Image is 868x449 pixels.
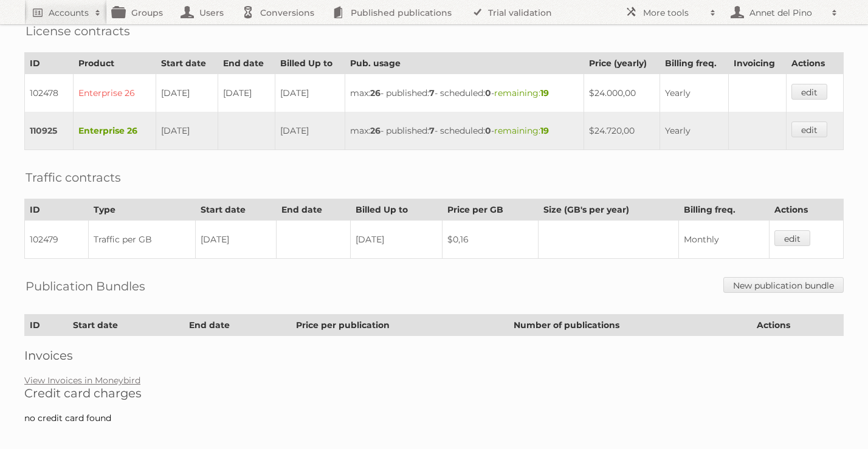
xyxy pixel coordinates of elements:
td: [DATE] [275,112,345,150]
strong: 19 [540,125,549,136]
strong: 0 [485,125,491,136]
th: End date [218,53,275,74]
td: max: - published: - scheduled: - [345,112,584,150]
th: Billing freq. [660,53,729,74]
td: $24.720,00 [584,112,660,150]
th: ID [25,315,68,336]
th: ID [25,53,74,74]
span: remaining: [494,87,549,98]
th: Actions [787,53,844,74]
strong: 7 [429,125,435,136]
td: $0,16 [442,221,539,259]
h2: More tools [643,7,704,19]
th: Invoicing [729,53,787,74]
a: View Invoices in Moneybird [24,375,140,386]
td: 102478 [25,74,74,112]
th: Start date [196,199,277,221]
td: 102479 [25,221,89,259]
th: Start date [156,53,218,74]
a: edit [774,230,810,246]
td: Yearly [660,112,729,150]
h2: Accounts [49,7,89,19]
td: max: - published: - scheduled: - [345,74,584,112]
strong: 19 [540,87,549,98]
td: Yearly [660,74,729,112]
td: [DATE] [156,74,218,112]
a: edit [791,84,827,100]
th: ID [25,199,89,221]
strong: 26 [370,87,381,98]
th: Billed Up to [275,53,345,74]
strong: 26 [370,125,381,136]
td: $24.000,00 [584,74,660,112]
h2: Credit card charges [24,386,844,400]
td: [DATE] [218,74,275,112]
th: End date [277,199,351,221]
th: Billing freq. [678,199,769,221]
th: Start date [68,315,184,336]
th: Type [88,199,195,221]
th: Price per publication [291,315,508,336]
th: Billed Up to [351,199,442,221]
strong: 7 [429,87,435,98]
th: Actions [769,199,844,221]
td: Enterprise 26 [74,112,156,150]
td: 110925 [25,112,74,150]
th: End date [184,315,291,336]
th: Price (yearly) [584,53,660,74]
h2: License contracts [26,22,130,40]
td: [DATE] [275,74,345,112]
a: New publication bundle [723,277,844,293]
h2: Traffic contracts [26,168,121,187]
span: remaining: [494,125,549,136]
td: [DATE] [351,221,442,259]
td: [DATE] [196,221,277,259]
td: Enterprise 26 [74,74,156,112]
h2: Invoices [24,348,844,363]
th: Actions [752,315,844,336]
th: Size (GB's per year) [539,199,678,221]
td: Traffic per GB [88,221,195,259]
td: [DATE] [156,112,218,150]
td: Monthly [678,221,769,259]
th: Number of publications [509,315,752,336]
h2: Publication Bundles [26,277,145,295]
strong: 0 [485,87,491,98]
th: Price per GB [442,199,539,221]
h2: Annet del Pino [746,7,825,19]
th: Pub. usage [345,53,584,74]
a: edit [791,122,827,137]
th: Product [74,53,156,74]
